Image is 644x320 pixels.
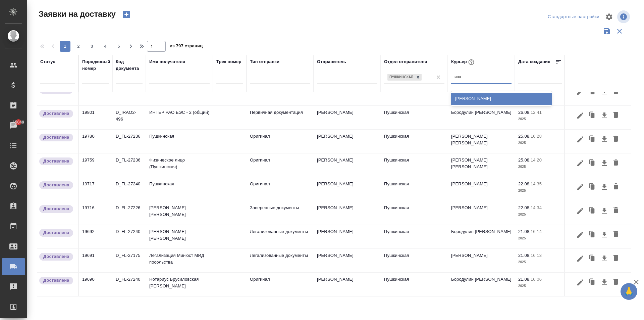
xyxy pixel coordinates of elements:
p: 2025 [518,164,562,170]
td: [PERSON_NAME] [314,201,381,225]
p: 16:06 [531,277,542,282]
td: [PERSON_NAME] [448,249,515,272]
p: Доставлена [43,110,69,117]
p: Доставлена [43,182,69,188]
div: Имя получателя [149,58,185,65]
button: Скачать [599,181,610,193]
td: 19690 [79,273,112,296]
div: Курьер [451,58,476,66]
p: 2025 [518,283,562,289]
button: Скачать [599,109,610,122]
button: Удалить [610,181,622,193]
p: 2025 [518,211,562,218]
button: Редактировать [575,276,586,289]
span: Настроить таблицу [601,9,617,25]
span: 4 [100,43,111,50]
span: Заявки на доставку [37,9,116,19]
td: [PERSON_NAME] [314,273,381,296]
button: Редактировать [575,133,586,146]
p: 16:13 [531,253,542,258]
button: Удалить [610,109,622,122]
div: Тип отправки [250,58,279,65]
span: 🙏 [623,284,635,299]
td: Пушкинская [381,225,448,248]
button: Редактировать [575,228,586,241]
td: 19801 [79,106,112,129]
p: 21.08, [518,253,531,258]
div: Дата создания [518,58,550,65]
td: Бородулин [PERSON_NAME] [448,106,515,129]
button: Редактировать [575,157,586,170]
button: Клонировать [586,109,599,122]
td: 19691 [79,249,112,272]
button: 3 [87,41,97,52]
td: Пушкинская [381,273,448,296]
td: Пушкинская [381,201,448,225]
span: 5 [113,43,124,50]
td: Пушкинская [146,82,213,105]
div: split button [546,12,601,22]
div: Трек номер [216,58,241,65]
span: 2 [73,43,84,50]
td: Физическое лицо (Пушкинская) [146,153,213,177]
td: D_FL-27240 [112,225,146,248]
button: Клонировать [586,133,599,146]
td: Легализованные документы [247,249,314,272]
button: Скачать [599,252,610,265]
div: Код документа [116,58,143,72]
td: Первичная документация [247,106,314,129]
td: Пушкинская [146,177,213,201]
td: Пушкинская [381,130,448,153]
button: Редактировать [575,204,586,217]
span: 3 [87,43,97,50]
p: 21.08, [518,229,531,234]
button: Сохранить фильтры [600,25,613,38]
div: Документы доставлены, фактическая дата доставки проставиться автоматически [39,181,75,190]
td: [PERSON_NAME] [448,177,515,201]
button: Клонировать [586,252,599,265]
td: Пушкинская [381,249,448,272]
p: Доставлена [43,158,69,165]
p: Доставлена [43,134,69,141]
td: Легализация Минюст МИД посольства [146,249,213,272]
td: Оригинал [247,130,314,153]
td: 19806 [79,82,112,105]
button: 2 [73,41,84,52]
td: D_FL-27236 [112,153,146,177]
td: [PERSON_NAME] [PERSON_NAME] [146,201,213,225]
div: Документы доставлены, фактическая дата доставки проставиться автоматически [39,109,75,118]
td: Оригинал [247,153,314,177]
p: 26.08, [518,110,531,115]
p: 21.08, [518,277,531,282]
p: 22.08, [518,205,531,210]
button: 🙏 [621,283,637,300]
div: Пушкинская [387,74,414,81]
div: Документы доставлены, фактическая дата доставки проставиться автоматически [39,228,75,237]
td: ИНТЕР РАО ЕЭС - 2 (общий) [146,106,213,129]
button: Редактировать [575,181,586,193]
td: [PERSON_NAME] [314,106,381,129]
button: Скачать [599,204,610,217]
div: Отправитель [317,58,346,65]
button: 5 [113,41,124,52]
a: 15049 [2,117,25,134]
button: Скачать [599,133,610,146]
td: Пушкинская [381,82,448,105]
div: Отдел отправителя [384,58,427,65]
td: [PERSON_NAME] [448,201,515,225]
td: 19716 [79,201,112,225]
button: 4 [100,41,111,52]
td: [PERSON_NAME] [314,130,381,153]
td: [PERSON_NAME] [PERSON_NAME] [448,130,515,153]
td: Оригинал [247,177,314,201]
p: Доставлена [43,229,69,236]
button: Редактировать [575,252,586,265]
td: [PERSON_NAME] [314,177,381,201]
td: [PERSON_NAME] [314,225,381,248]
td: Бородулин [PERSON_NAME] [448,273,515,296]
div: Порядковый номер [82,58,110,72]
p: 14:35 [531,181,542,186]
td: Заверенные документы [247,201,314,225]
div: Документы доставлены, фактическая дата доставки проставиться автоматически [39,204,75,214]
button: Клонировать [586,157,599,170]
